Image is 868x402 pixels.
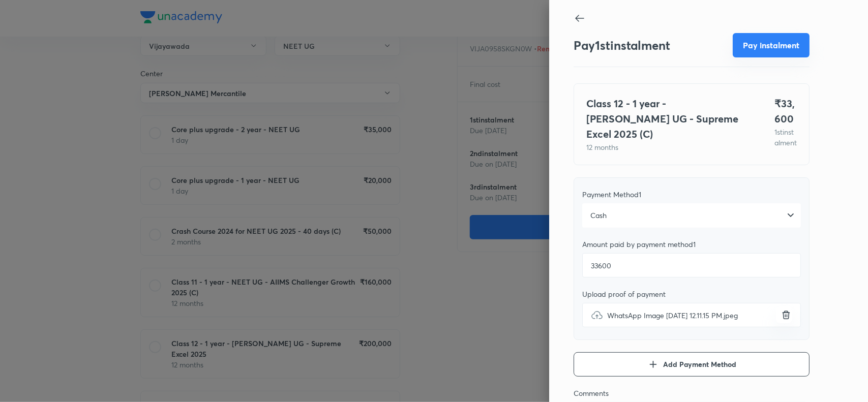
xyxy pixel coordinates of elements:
span: Cash [590,210,607,221]
button: uploadWhatsApp Image [DATE] 12.11.15 PM.jpeg [776,307,792,323]
input: Add amount [582,253,801,277]
div: Payment Method 1 [582,190,801,199]
h4: ₹ 33,600 [774,96,797,127]
div: Upload proof of payment [582,290,801,299]
div: Amount paid by payment method 1 [582,240,801,249]
span: Add Payment Method [663,359,736,369]
button: Add Payment Method [574,352,810,377]
p: 1 st instalment [774,127,797,148]
img: upload [591,309,603,321]
h4: Class 12 - 1 year - [PERSON_NAME] UG - Supreme Excel 2025 (C) [586,96,750,142]
div: Comments [574,389,810,398]
h3: Pay 1 st instalment [574,38,670,53]
button: Pay instalment [733,33,810,57]
span: WhatsApp Image [DATE] 12.11.15 PM.jpeg [607,310,738,321]
p: 12 months [586,142,750,152]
